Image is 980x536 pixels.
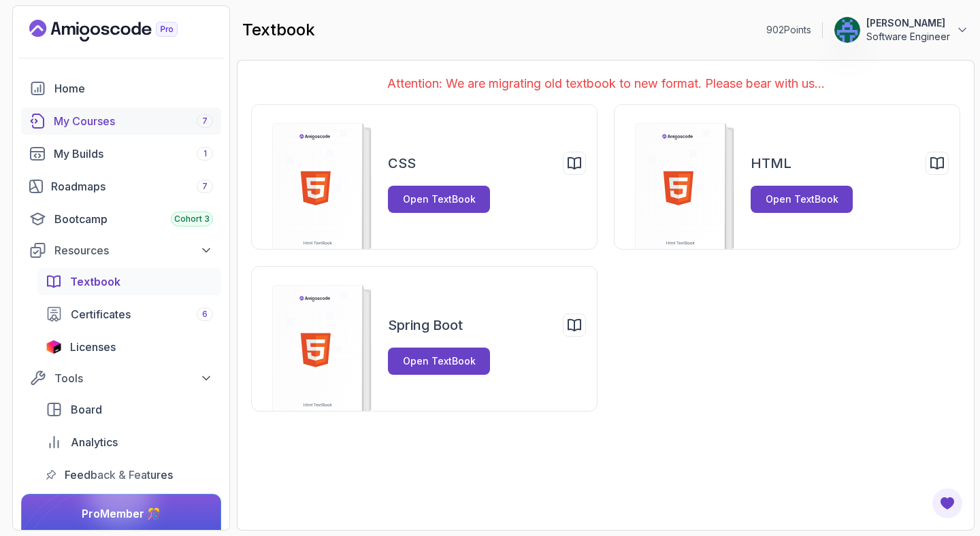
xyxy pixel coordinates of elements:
[21,238,221,263] button: Resources
[21,173,221,200] a: roadmaps
[37,429,221,456] a: analytics
[37,268,221,295] a: textbook
[834,16,969,44] button: user profile image[PERSON_NAME]Software Engineer
[21,366,221,390] button: Tools
[174,214,210,224] span: Cohort 3
[54,113,213,129] div: My Courses
[54,242,213,258] div: Resources
[21,205,221,233] a: bootcamp
[202,181,208,192] span: 7
[202,309,208,320] span: 6
[21,140,221,167] a: builds
[70,339,116,355] span: Licenses
[54,80,213,97] div: Home
[71,306,131,322] span: Certificates
[251,74,960,93] p: Attention: We are migrating old textbook to new format. Please bear with us...
[388,154,416,173] h2: CSS
[403,192,476,206] div: Open TextBook
[54,146,213,162] div: My Builds
[70,273,120,290] span: Textbook
[766,23,811,37] p: 902 Points
[766,192,838,206] div: Open TextBook
[388,316,463,335] h2: Spring Boot
[751,186,853,213] button: Open TextBook
[834,17,860,43] img: user profile image
[202,116,208,127] span: 7
[54,211,213,227] div: Bootcamp
[203,148,207,159] span: 1
[37,301,221,328] a: certificates
[931,487,964,520] button: Open Feedback Button
[21,107,221,135] a: courses
[51,178,213,195] div: Roadmaps
[54,370,213,386] div: Tools
[37,461,221,488] a: feedback
[388,348,490,375] button: Open TextBook
[65,467,173,483] span: Feedback & Features
[46,340,62,354] img: jetbrains icon
[866,30,950,44] p: Software Engineer
[242,19,315,41] h2: textbook
[21,75,221,102] a: home
[71,434,118,450] span: Analytics
[37,396,221,423] a: board
[751,154,791,173] h2: HTML
[866,16,950,30] p: [PERSON_NAME]
[29,20,209,41] a: Landing page
[388,186,490,213] button: Open TextBook
[71,401,102,418] span: Board
[403,354,476,368] div: Open TextBook
[37,333,221,361] a: licenses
